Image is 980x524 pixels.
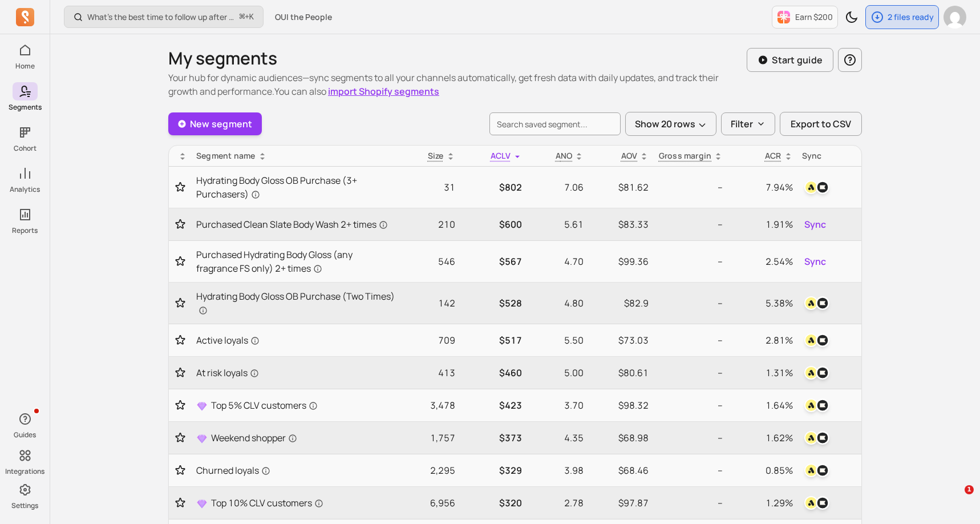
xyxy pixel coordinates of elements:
[732,255,792,268] p: 2.54%
[625,112,716,136] button: Show 20 rows
[816,431,829,445] img: klaviyo
[464,333,522,347] p: $517
[268,7,339,27] button: OUI the People
[196,431,395,445] a: Weekend shopper
[621,150,638,162] p: AOV
[173,182,187,193] button: Toggle favorite
[772,53,823,67] p: Start guide
[732,180,792,194] p: 7.94%
[464,366,522,380] p: $460
[658,366,723,380] p: --
[239,10,245,25] kbd: ⌘
[531,463,584,477] p: 3.98
[87,11,235,23] p: What’s the best time to follow up after a first order?
[732,463,792,477] p: 0.85%
[168,112,262,135] a: New segment
[816,366,829,380] img: klaviyo
[531,431,584,445] p: 4.35
[658,296,723,310] p: --
[747,48,833,72] button: Start guide
[816,463,829,477] img: klaviyo
[274,85,439,98] span: You can also
[802,178,832,196] button: attentiveklaviyo
[404,496,455,510] p: 6,956
[732,431,792,445] p: 1.62%
[404,180,455,194] p: 31
[941,485,969,513] iframe: Intercom live chat
[489,112,621,135] input: search
[659,150,712,162] p: Gross margin
[196,366,259,380] span: At risk loyals
[404,217,455,231] p: 210
[240,11,254,23] span: +
[804,217,826,231] span: Sync
[404,255,455,268] p: 546
[196,248,395,275] span: Purchased Hydrating Body Gloss (any fragrance FS only) 2+ times
[593,333,649,347] p: $73.03
[791,117,851,131] span: Export to CSV
[804,180,818,194] img: attentive
[328,85,439,98] a: import Shopify segments
[658,463,723,477] p: --
[168,48,747,68] h1: My segments
[404,333,455,347] p: 709
[196,289,395,317] a: Hydrating Body Gloss OB Purchase (Two Times)
[12,226,38,235] p: Reports
[491,150,511,161] span: ACLV
[804,366,818,380] img: attentive
[404,366,455,380] p: 413
[593,463,649,477] p: $68.46
[196,463,270,477] span: Churned loyals
[196,217,388,231] span: Purchased Clean Slate Body Wash 2+ times
[804,333,818,347] img: attentive
[464,180,522,194] p: $802
[802,150,857,162] div: Sync
[965,485,974,494] span: 1
[593,431,649,445] p: $68.98
[802,215,828,233] button: Sync
[428,150,444,161] span: Size
[802,461,832,479] button: attentiveklaviyo
[593,398,649,412] p: $98.32
[802,364,832,382] button: attentiveklaviyo
[593,366,649,380] p: $80.61
[196,366,395,380] a: At risk loyals
[464,463,522,477] p: $329
[404,463,455,477] p: 2,295
[10,185,40,194] p: Analytics
[173,256,187,267] button: Toggle favorite
[531,180,584,194] p: 7.06
[658,217,723,231] p: --
[772,6,838,29] button: Earn $200
[531,296,584,310] p: 4.80
[11,501,38,510] p: Settings
[658,398,723,412] p: --
[658,333,723,347] p: --
[556,150,573,161] span: ANO
[531,366,584,380] p: 5.00
[804,255,826,268] span: Sync
[804,398,818,412] img: attentive
[531,217,584,231] p: 5.61
[816,496,829,510] img: klaviyo
[593,496,649,510] p: $97.87
[464,398,522,412] p: $423
[211,431,297,445] span: Weekend shopper
[765,150,781,162] p: ACR
[802,494,832,512] button: attentiveklaviyo
[593,217,649,231] p: $83.33
[658,180,723,194] p: --
[593,296,649,310] p: $82.9
[804,496,818,510] img: attentive
[196,217,395,231] a: Purchased Clean Slate Body Wash 2+ times
[840,6,863,29] button: Toggle dark mode
[531,398,584,412] p: 3.70
[816,333,829,347] img: klaviyo
[173,432,187,444] button: Toggle favorite
[721,112,775,135] button: Filter
[173,400,187,411] button: Toggle favorite
[196,333,395,347] a: Active loyals
[13,408,38,442] button: Guides
[804,431,818,445] img: attentive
